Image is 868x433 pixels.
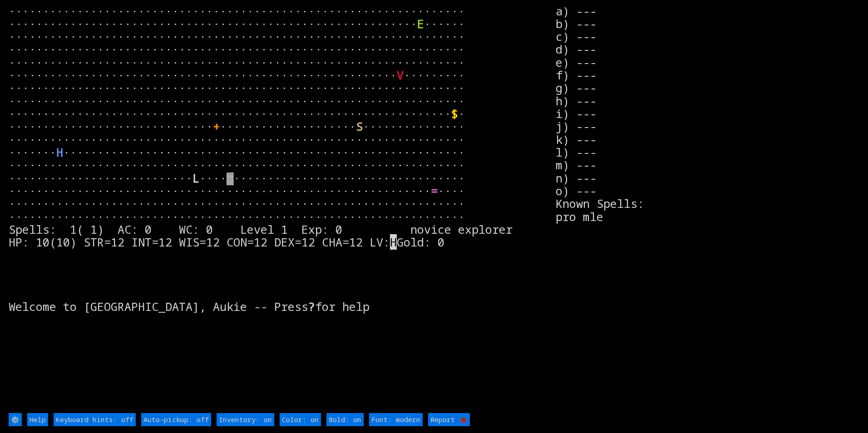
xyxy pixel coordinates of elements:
input: Report 🐞 [428,413,470,426]
input: Color: on [280,413,321,426]
input: ⚙️ [9,413,22,426]
font: S [356,118,363,134]
input: Help [27,413,48,426]
font: L [192,170,199,186]
input: Keyboard hints: off [54,413,136,426]
font: = [431,183,438,198]
input: Auto-pickup: off [141,413,211,426]
font: V [397,67,404,83]
input: Inventory: on [217,413,274,426]
mark: H [390,234,397,250]
input: Bold: on [326,413,364,426]
font: E [417,16,424,31]
b: ? [308,299,315,314]
font: H [56,144,63,160]
font: $ [451,106,458,121]
input: Font: modern [369,413,423,426]
font: + [213,118,220,134]
stats: a) --- b) --- c) --- d) --- e) --- f) --- g) --- h) --- i) --- j) --- k) --- l) --- m) --- n) ---... [556,5,859,412]
larn: ··································································· ·····························... [9,5,556,412]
